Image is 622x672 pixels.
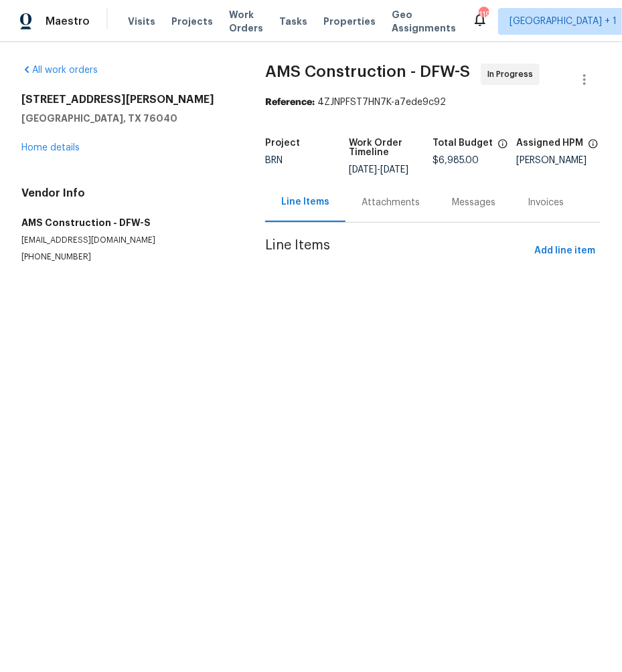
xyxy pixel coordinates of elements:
[21,251,233,263] p: [PHONE_NUMBER]
[517,138,584,148] h5: Assigned HPM
[21,235,233,246] p: [EMAIL_ADDRESS][DOMAIN_NAME]
[21,216,233,229] h5: AMS Construction - DFW-S
[46,15,90,28] span: Maestro
[229,8,263,35] span: Work Orders
[279,17,307,26] span: Tasks
[21,143,80,152] a: Home details
[21,66,98,75] a: All work orders
[534,243,595,259] span: Add line item
[265,96,601,109] div: 4ZJNPFST7HN7K-a7ede9c92
[380,165,408,175] span: [DATE]
[392,8,456,35] span: Geo Assignments
[433,156,479,165] span: $6,985.00
[21,112,233,125] h5: [GEOGRAPHIC_DATA], TX 76040
[265,239,529,263] span: Line Items
[588,138,599,156] span: The hpm assigned to this work order.
[349,165,408,175] span: -
[265,98,315,107] b: Reference:
[497,138,508,156] span: The total cost of line items that have been proposed by Opendoor. This sum includes line items th...
[433,138,493,148] h5: Total Budget
[128,15,155,28] span: Visits
[510,15,617,28] span: [GEOGRAPHIC_DATA] + 1
[171,15,213,28] span: Projects
[265,64,470,80] span: AMS Construction - DFW-S
[21,93,233,106] h2: [STREET_ADDRESS][PERSON_NAME]
[265,138,300,148] h5: Project
[323,15,376,28] span: Properties
[21,187,233,200] h4: Vendor Info
[529,239,601,263] button: Add line item
[349,165,377,175] span: [DATE]
[265,156,283,165] span: BRN
[362,196,420,209] div: Attachments
[517,156,601,165] div: [PERSON_NAME]
[281,195,329,209] div: Line Items
[479,8,488,21] div: 119
[487,68,538,81] span: In Progress
[349,138,433,157] h5: Work Order Timeline
[528,196,564,209] div: Invoices
[452,196,495,209] div: Messages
